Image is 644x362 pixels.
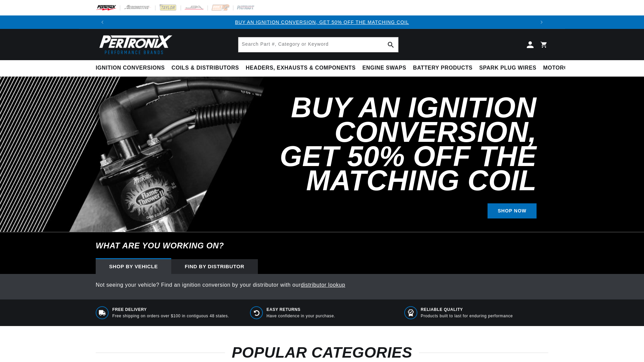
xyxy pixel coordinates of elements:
[543,65,583,72] span: Motorcycle
[109,18,535,26] div: 1 of 3
[79,15,565,29] slideshow-component: Translation missing: en.sections.announcements.announcement_bar
[413,65,472,72] span: Battery Products
[112,307,229,313] span: Free Delivery
[96,281,548,289] p: Not seeing your vehicle? Find an ignition conversion by your distributor with our
[96,65,165,72] span: Ignition Conversions
[171,259,258,274] div: Find by Distributor
[238,37,398,52] input: Search Part #, Category or Keyword
[96,60,168,76] summary: Ignition Conversions
[476,60,540,76] summary: Spark Plug Wires
[421,313,513,319] p: Products built to last for enduring performance
[359,60,410,76] summary: Engine Swaps
[246,65,356,72] span: Headers, Exhausts & Components
[172,65,239,72] span: Coils & Distributors
[79,232,565,259] h6: What are you working on?
[301,282,346,288] a: distributor lookup
[235,19,409,25] a: BUY AN IGNITION CONVERSION, GET 50% OFF THE MATCHING COIL
[96,33,173,56] img: Pertronix
[267,307,335,313] span: Easy Returns
[479,65,536,72] span: Spark Plug Wires
[540,60,587,76] summary: Motorcycle
[383,37,398,52] button: Search Part #, Category or Keyword
[112,313,229,319] p: Free shipping on orders over $100 in contiguous 48 states.
[535,15,548,29] button: Translation missing: en.sections.announcements.next_announcement
[488,203,537,218] a: SHOP NOW
[96,15,109,29] button: Translation missing: en.sections.announcements.previous_announcement
[421,307,513,313] span: RELIABLE QUALITY
[249,95,537,193] h2: Buy an Ignition Conversion, Get 50% off the Matching Coil
[410,60,476,76] summary: Battery Products
[362,65,406,72] span: Engine Swaps
[96,259,171,274] div: Shop by vehicle
[109,18,535,26] div: Announcement
[168,60,242,76] summary: Coils & Distributors
[267,313,335,319] p: Have confidence in your purchase.
[242,60,359,76] summary: Headers, Exhausts & Components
